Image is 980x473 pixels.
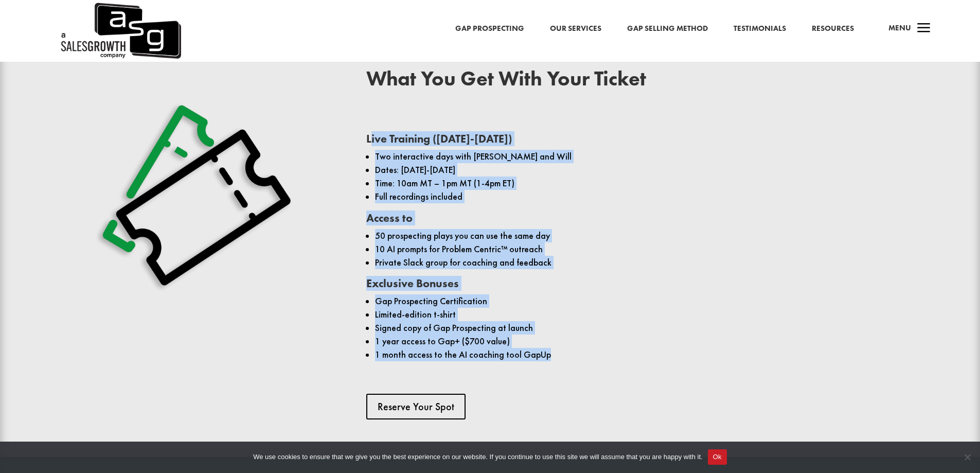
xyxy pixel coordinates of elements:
[734,22,786,36] a: Testimonials
[627,22,708,36] a: Gap Selling Method
[375,229,907,242] li: 50 prospecting plays you can use the same day
[375,348,907,361] li: 1 month access to the AI coaching tool GapUp
[366,68,907,94] h2: What You Get With Your Ticket
[366,278,907,294] h3: Exclusive Bonuses
[914,19,934,39] span: a
[455,22,524,36] a: Gap Prospecting
[812,22,854,36] a: Resources
[550,22,601,36] a: Our Services
[708,449,727,465] button: Ok
[366,213,907,229] h3: Access to
[366,133,907,150] h3: Live Training ([DATE]-[DATE])
[94,92,299,298] img: Ticket Shadow
[375,335,907,348] li: 1 year access to Gap+ ($700 value)
[375,256,907,269] li: Private Slack group for coaching and feedback
[375,294,907,308] li: Gap Prospecting Certification
[375,163,907,177] li: Dates: [DATE]-[DATE]
[366,394,466,419] a: Reserve Your Spot
[375,177,907,190] li: Time: 10am MT – 1pm MT (1-4pm ET)
[253,452,702,462] span: We use cookies to ensure that we give you the best experience on our website. If you continue to ...
[888,23,911,33] span: Menu
[962,452,972,462] span: No
[375,150,907,163] li: Two interactive days with [PERSON_NAME] and Will
[375,321,907,335] li: Signed copy of Gap Prospecting at launch
[375,191,462,202] span: Full recordings included
[375,242,907,256] li: 10 AI prompts for Problem Centric™ outreach
[375,309,456,320] span: Limited-edition t-shirt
